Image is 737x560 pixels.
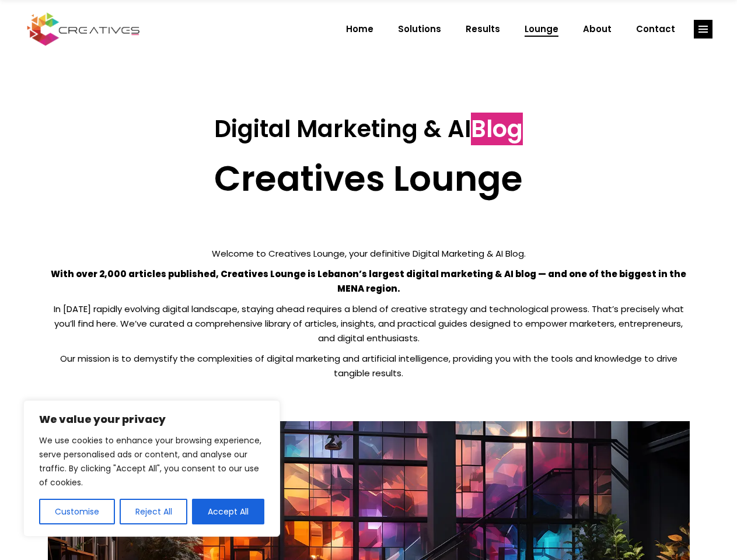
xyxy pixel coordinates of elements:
[48,246,690,261] p: Welcome to Creatives Lounge, your definitive Digital Marketing & AI Blog.
[334,14,386,44] a: Home
[571,14,624,44] a: About
[694,20,712,38] a: link
[39,499,115,524] button: Customise
[386,14,453,44] a: Solutions
[48,351,690,380] p: Our mission is to demystify the complexities of digital marketing and artificial intelligence, pr...
[346,14,373,44] span: Home
[39,412,264,426] p: We value your privacy
[39,433,264,489] p: We use cookies to enhance your browsing experience, serve personalised ads or content, and analys...
[624,14,687,44] a: Contact
[192,499,264,524] button: Accept All
[583,14,612,44] span: About
[636,14,675,44] span: Contact
[51,268,686,295] strong: With over 2,000 articles published, Creatives Lounge is Lebanon’s largest digital marketing & AI ...
[512,14,571,44] a: Lounge
[525,14,558,44] span: Lounge
[23,400,280,537] div: We value your privacy
[25,11,142,47] img: Creatives
[48,157,690,199] h2: Creatives Lounge
[48,115,690,143] h3: Digital Marketing & AI
[471,113,523,145] span: Blog
[398,14,441,44] span: Solutions
[453,14,512,44] a: Results
[120,499,188,524] button: Reject All
[466,14,500,44] span: Results
[48,302,690,345] p: In [DATE] rapidly evolving digital landscape, staying ahead requires a blend of creative strategy...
